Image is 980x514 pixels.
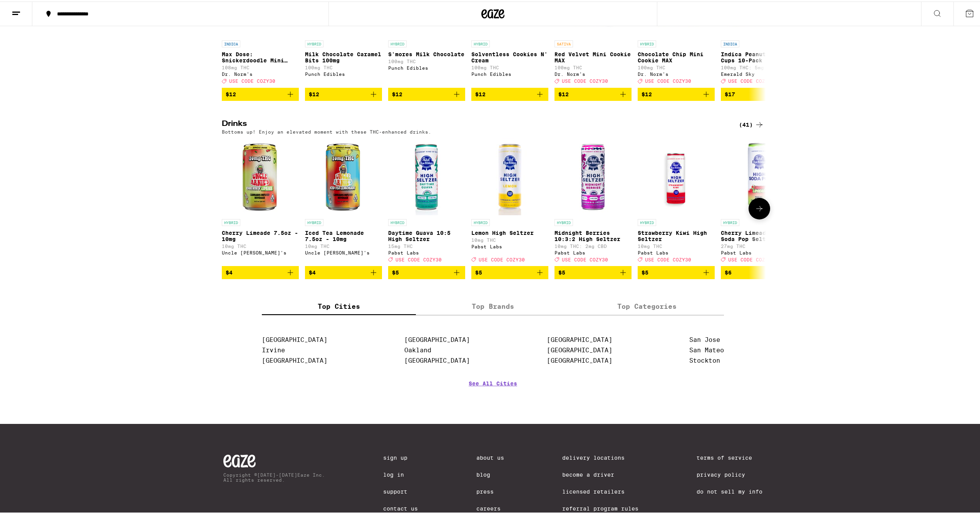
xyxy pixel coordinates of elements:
[262,297,416,313] label: Top Cities
[222,249,299,254] div: Uncle [PERSON_NAME]'s
[305,218,323,224] p: HYBRID
[725,268,732,274] span: $6
[697,470,762,476] a: Privacy Policy
[725,90,735,96] span: $17
[554,228,632,241] p: Midnight Berries 10:3:2 High Seltzer
[223,471,325,481] p: Copyright © [DATE]-[DATE] Eaze Inc. All rights reserved.
[388,64,465,69] div: Punch Edibles
[475,268,482,274] span: $5
[305,39,323,46] p: HYBRID
[383,470,418,476] a: Log In
[562,256,608,261] span: USE CODE COZY30
[305,86,382,99] button: Add to bag
[404,355,470,363] a: [GEOGRAPHIC_DATA]
[721,86,798,99] button: Add to bag
[222,86,299,99] button: Add to bag
[547,345,612,352] a: [GEOGRAPHIC_DATA]
[222,137,299,214] img: Uncle Arnie's - Cherry Limeade 7.5oz - 10mg
[638,137,715,265] a: Open page for Strawberry Kiwi High Seltzer from Pabst Labs
[721,64,798,69] p: 100mg THC: 5mg CBD
[554,86,632,99] button: Add to bag
[721,218,739,224] p: HYBRID
[222,128,431,133] p: Bottoms up! Enjoy an elevated moment with these THC-enhanced drinks.
[222,228,299,241] p: Cherry Limeade 7.5oz - 10mg
[471,70,548,75] div: Punch Edibles
[570,297,724,313] label: Top Categories
[638,39,656,46] p: HYBRID
[479,256,525,261] span: USE CODE COZY30
[305,50,382,62] p: Milk Chocolate Caramel Bits 100mg
[689,335,720,342] a: San Jose
[471,50,548,62] p: Solventless Cookies N' Cream
[562,504,638,510] a: Referral Program Rules
[554,137,632,265] a: Open page for Midnight Berries 10:3:2 High Seltzer from Pabst Labs
[383,453,418,459] a: Sign Up
[638,249,715,254] div: Pabst Labs
[721,265,798,278] button: Add to bag
[305,242,382,247] p: 10mg THC
[554,64,632,69] p: 100mg THC
[388,86,465,99] button: Add to bag
[547,335,612,342] a: [GEOGRAPHIC_DATA]
[404,335,470,342] a: [GEOGRAPHIC_DATA]
[471,243,548,248] div: Pabst Labs
[222,39,240,46] p: INDICA
[562,77,608,82] span: USE CODE COZY30
[229,77,275,82] span: USE CODE COZY30
[388,249,465,254] div: Pabst Labs
[471,39,490,46] p: HYBRID
[309,90,319,96] span: $12
[262,335,327,342] a: [GEOGRAPHIC_DATA]
[476,453,504,459] a: About Us
[721,242,798,247] p: 27mg THC
[392,268,399,274] span: $5
[388,242,465,247] p: 15mg THC
[547,355,612,363] a: [GEOGRAPHIC_DATA]
[475,90,486,96] span: $12
[471,137,548,214] img: Pabst Labs - Lemon High Seltzer
[471,236,548,241] p: 10mg THC
[638,265,715,278] button: Add to bag
[226,268,233,274] span: $4
[262,345,285,352] a: Irvine
[476,487,504,493] a: Press
[638,50,715,62] p: Chocolate Chip Mini Cookie MAX
[471,228,548,234] p: Lemon High Seltzer
[562,487,638,493] a: Licensed Retailers
[222,265,299,278] button: Add to bag
[305,70,382,75] div: Punch Edibles
[721,137,798,265] a: Open page for Cherry Limeade High Soda Pop Seltzer - 25mg from Pabst Labs
[388,39,407,46] p: HYBRID
[388,137,465,265] a: Open page for Daytime Guava 10:5 High Seltzer from Pabst Labs
[392,90,402,96] span: $12
[388,218,407,224] p: HYBRID
[305,64,382,69] p: 100mg THC
[721,249,798,254] div: Pabst Labs
[554,242,632,247] p: 10mg THC: 2mg CBD
[471,86,548,99] button: Add to bag
[554,70,632,75] div: Dr. Norm's
[395,256,442,261] span: USE CODE COZY30
[638,86,715,99] button: Add to bag
[222,70,299,75] div: Dr. Norm's
[383,504,418,510] a: Contact Us
[476,504,504,510] a: Careers
[721,39,739,46] p: INDICA
[721,137,798,214] img: Pabst Labs - Cherry Limeade High Soda Pop Seltzer - 25mg
[471,218,490,224] p: HYBRID
[689,345,724,352] a: San Mateo
[554,249,632,254] div: Pabst Labs
[222,242,299,247] p: 10mg THC
[226,90,236,96] span: $12
[638,137,715,214] img: Pabst Labs - Strawberry Kiwi High Seltzer
[305,137,382,265] a: Open page for Iced Tea Lemonade 7.5oz - 10mg from Uncle Arnie's
[388,50,465,56] p: S'mores Milk Chocolate
[305,249,382,254] div: Uncle [PERSON_NAME]'s
[404,345,431,352] a: Oakland
[739,119,764,128] a: (41)
[554,218,573,224] p: HYBRID
[728,256,774,261] span: USE CODE COZY30
[562,470,638,476] a: Become a Driver
[222,218,240,224] p: HYBRID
